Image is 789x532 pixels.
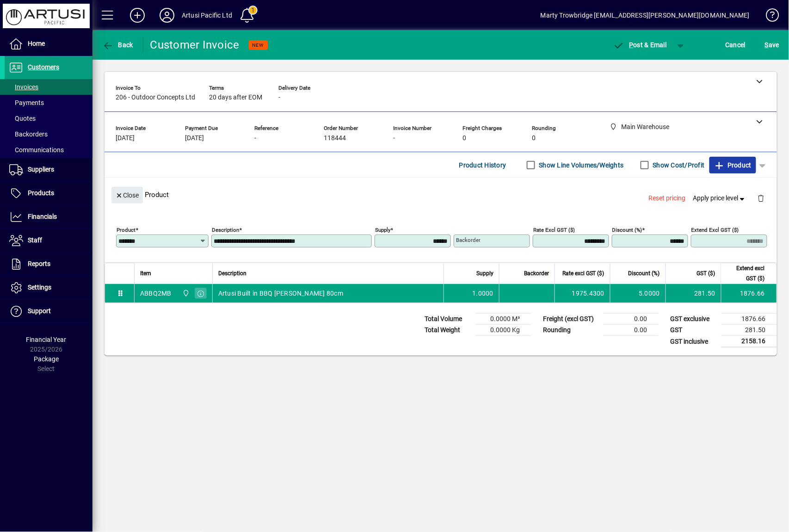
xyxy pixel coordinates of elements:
mat-label: Description [212,227,239,233]
span: Back [102,41,133,49]
label: Show Cost/Profit [651,161,705,170]
span: [DATE] [116,135,135,142]
td: 0.00 [603,314,659,325]
span: 0 [532,135,536,142]
a: Staff [5,229,92,252]
a: Reports [5,253,92,276]
span: Package [34,355,59,363]
button: Save [763,37,782,53]
span: Description [218,268,247,278]
span: Support [28,307,51,315]
app-page-header-button: Delete [750,194,772,202]
span: [DATE] [185,135,204,142]
td: GST inclusive [666,336,721,347]
span: Customers [28,63,59,71]
button: Post & Email [609,37,672,53]
mat-label: Rate excl GST ($) [533,227,575,233]
a: Home [5,32,92,56]
span: Staff [28,236,42,244]
a: Knowledge Base [759,2,777,32]
button: Reset pricing [645,190,690,207]
span: Apply price level [693,193,747,203]
button: Product [709,157,756,173]
div: 1975.4300 [561,289,604,298]
button: Profile [152,7,182,24]
td: GST exclusive [666,314,721,325]
span: ave [765,37,779,52]
span: Rate excl GST ($) [562,268,604,278]
span: Reset pricing [649,193,686,203]
span: Quotes [9,115,36,122]
a: Support [5,300,92,323]
span: Reports [28,260,50,267]
td: 0.0000 M³ [475,314,531,325]
a: Products [5,182,92,205]
span: P [629,41,634,49]
span: Close [115,188,139,203]
span: NEW [253,42,264,48]
span: Suppliers [28,166,54,173]
span: - [393,135,395,142]
span: - [278,94,280,101]
button: Back [100,37,136,53]
td: Rounding [538,325,603,336]
a: Financials [5,205,92,229]
mat-label: Supply [375,227,390,233]
a: Communications [5,142,92,158]
td: Total Volume [420,314,475,325]
a: Suppliers [5,158,92,181]
span: S [765,41,769,49]
span: Products [28,189,54,197]
span: Supply [476,268,493,278]
button: Delete [750,187,772,209]
span: GST ($) [697,268,715,278]
app-page-header-button: Close [109,191,145,199]
td: 281.50 [666,284,721,303]
span: Payments [9,99,44,106]
button: Product History [456,157,510,173]
div: Artusi Pacific Ltd [182,8,232,23]
button: Cancel [723,37,748,53]
span: Main Warehouse [180,288,191,298]
td: 1876.66 [721,314,777,325]
span: 0 [462,135,466,142]
span: Product [714,158,752,173]
mat-label: Discount (%) [612,227,642,233]
a: Settings [5,276,92,299]
span: Home [28,40,45,47]
td: Freight (excl GST) [538,314,603,325]
span: 1.0000 [473,289,494,298]
span: Extend excl GST ($) [727,263,765,284]
span: 118444 [324,135,346,142]
app-page-header-button: Back [92,37,143,53]
td: 0.0000 Kg [475,325,531,336]
span: 206 - Outdoor Concepts Ltd [116,94,195,101]
span: Financials [28,213,57,220]
td: GST [666,325,721,336]
td: Total Weight [420,325,475,336]
span: Invoices [9,83,38,91]
a: Backorders [5,126,92,142]
mat-label: Extend excl GST ($) [691,227,739,233]
span: Communications [9,146,64,154]
button: Close [111,187,143,204]
div: Marty Trowbridge [EMAIL_ADDRESS][PERSON_NAME][DOMAIN_NAME] [541,8,750,23]
td: 0.00 [603,325,659,336]
span: Backorder [524,268,549,278]
div: Customer Invoice [150,37,240,52]
span: - [254,135,256,142]
span: Cancel [726,37,746,52]
td: 281.50 [721,325,777,336]
div: ABBQ2MB [140,289,172,298]
td: 5.0000 [610,284,666,303]
td: 1876.66 [721,284,777,303]
button: Apply price level [690,190,751,207]
td: 2158.16 [721,336,777,347]
span: Backorders [9,130,48,138]
a: Quotes [5,111,92,126]
a: Invoices [5,79,92,95]
button: Add [123,7,152,24]
span: ost & Email [613,41,667,49]
a: Payments [5,95,92,111]
span: Product History [459,158,506,173]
